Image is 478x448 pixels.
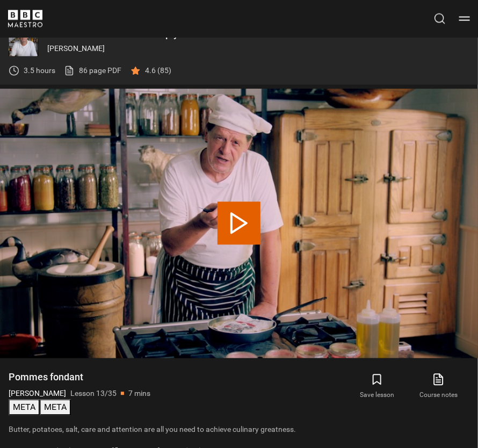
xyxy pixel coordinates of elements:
p: Delicious Food Cooked Simply [47,29,469,39]
p: [PERSON_NAME] [9,388,66,400]
p: 4.6 (85) [145,65,171,76]
button: Save lesson [346,371,408,402]
button: META [40,400,71,416]
button: Play Lesson Pommes fondant [218,202,260,245]
p: Butter, potatoes, salt, care and attention are all you need to achieve culinary greatness. [9,424,317,436]
p: [PERSON_NAME] [47,43,469,54]
p: 7 mins [128,388,150,400]
a: Course notes [408,371,469,416]
button: META [9,400,40,416]
svg: BBC Maestro [8,10,42,27]
a: 86 page PDF [64,65,121,76]
h1: Pommes fondant [9,371,150,384]
p: Lesson 13/35 [70,388,117,400]
p: 3.5 hours [24,65,55,76]
button: Toggle navigation [459,13,470,24]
